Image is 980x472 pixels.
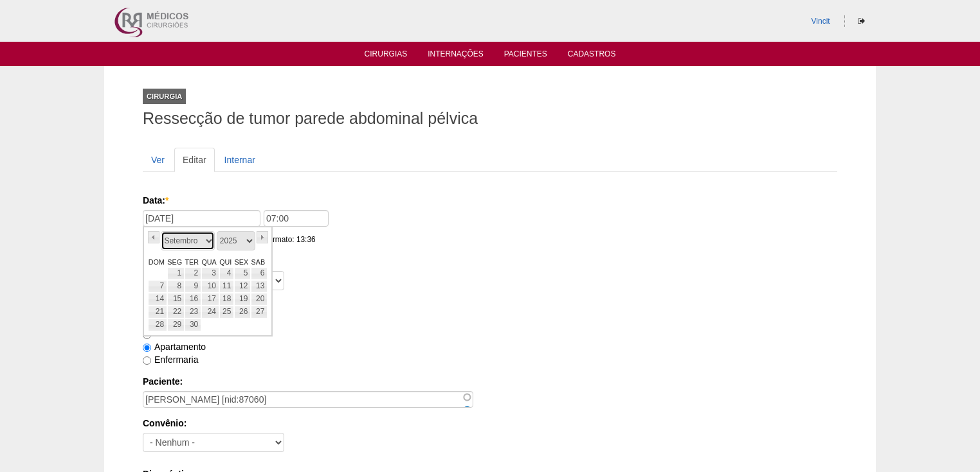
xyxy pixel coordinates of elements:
[251,267,268,280] a: 6
[812,17,830,26] a: Vincit
[143,329,158,339] label: -
[568,49,616,62] a: Cadastros
[143,148,173,172] a: Ver
[251,257,268,267] a: sábado
[201,280,219,293] a: 10
[143,306,837,319] label: Acomodação:
[167,319,185,331] a: 29
[365,49,408,62] a: Cirurgias
[428,49,484,62] a: Internações
[185,293,201,306] a: 16
[167,280,185,293] a: 8
[143,194,833,207] label: Data:
[234,293,251,306] a: 19
[148,231,159,243] a: «
[148,257,167,267] a: domingo
[167,257,185,267] a: segunda-feira
[251,293,268,306] a: 20
[167,293,185,306] a: 15
[143,110,837,127] h1: Ressecção de tumor parede abdominal pélvica
[148,319,167,331] a: 28
[234,306,251,319] a: 26
[143,417,837,430] label: Convênio:
[264,233,332,246] div: Formato: 13:36
[167,267,185,280] a: 1
[234,267,251,280] a: 5
[219,293,234,306] a: 18
[234,280,251,293] a: 12
[257,231,268,243] a: »
[148,280,167,293] a: 7
[201,293,219,306] a: 17
[219,257,234,267] a: quinta-feira
[143,356,151,365] input: Enfermaria
[251,280,268,293] a: 13
[167,306,185,319] a: 22
[201,267,219,280] a: 3
[185,319,201,331] a: 30
[143,342,206,352] label: Apartamento
[219,280,234,293] a: 11
[143,375,837,388] label: Paciente:
[504,49,547,62] a: Pacientes
[148,293,167,306] a: 14
[148,306,167,319] a: 21
[185,257,201,267] a: terça-feira
[143,354,198,365] label: Enfermaria
[219,267,234,280] a: 4
[201,257,219,267] a: quarta-feira
[143,89,186,104] div: Cirurgia
[185,267,201,280] a: 2
[234,257,251,267] a: sexta-feira
[216,148,264,172] a: Internar
[219,306,234,319] a: 25
[143,255,837,268] label: Hospital:
[858,17,865,25] i: Sair
[251,306,268,319] a: 27
[143,344,151,352] input: Apartamento
[201,306,219,319] a: 24
[165,195,168,205] span: Este campo é obrigatório.
[185,306,201,319] a: 23
[174,148,215,172] a: Editar
[185,280,201,293] a: 9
